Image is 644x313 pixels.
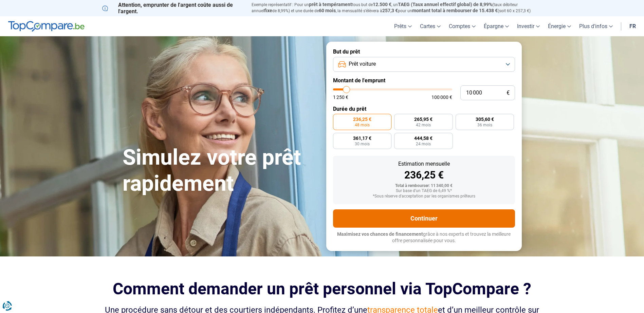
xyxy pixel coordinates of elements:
[333,95,348,100] span: 1 250 €
[480,16,513,36] a: Épargne
[414,117,433,122] span: 265,95 €
[333,106,515,112] label: Durée du prêt
[338,161,510,167] div: Estimation mensuelle
[102,2,243,15] p: Attention, emprunter de l'argent coûte aussi de l'argent.
[102,279,542,298] h2: Comment demander un prêt personnel via TopCompare ?
[337,231,423,237] span: Maximisez vos chances de financement
[333,209,515,228] button: Continuer
[575,16,617,36] a: Plus d'infos
[338,189,510,193] div: Sur base d'un TAEG de 6,49 %*
[477,123,492,127] span: 36 mois
[338,194,510,199] div: *Sous réserve d'acceptation par les organismes prêteurs
[507,90,510,96] span: €
[416,142,431,146] span: 24 mois
[333,231,515,244] p: grâce à nos experts et trouvez la meilleure offre personnalisée pour vous.
[373,2,391,7] span: 12.500 €
[416,16,445,36] a: Cartes
[431,95,452,100] span: 100 000 €
[353,117,371,122] span: 236,25 €
[333,57,515,72] button: Prêt voiture
[309,2,352,7] span: prêt à tempérament
[355,142,370,146] span: 30 mois
[333,77,515,84] label: Montant de l'emprunt
[264,8,272,13] span: fixe
[398,2,492,7] span: TAEG (Taux annuel effectif global) de 8,99%
[476,117,494,122] span: 305,60 €
[252,2,542,14] p: Exemple représentatif : Pour un tous but de , un (taux débiteur annuel de 8,99%) et une durée de ...
[349,60,376,68] span: Prêt voiture
[382,8,398,13] span: 257,3 €
[319,8,336,13] span: 60 mois
[338,170,510,180] div: 236,25 €
[625,16,640,36] a: fr
[445,16,480,36] a: Comptes
[390,16,416,36] a: Prêts
[123,145,318,197] h1: Simulez votre prêt rapidement
[355,123,370,127] span: 48 mois
[338,184,510,188] div: Total à rembourser: 11 340,00 €
[8,21,85,32] img: TopCompare
[414,136,433,141] span: 444,58 €
[416,123,431,127] span: 42 mois
[333,48,515,55] label: But du prêt
[353,136,371,141] span: 361,17 €
[513,16,544,36] a: Investir
[544,16,575,36] a: Énergie
[412,8,498,13] span: montant total à rembourser de 15.438 €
